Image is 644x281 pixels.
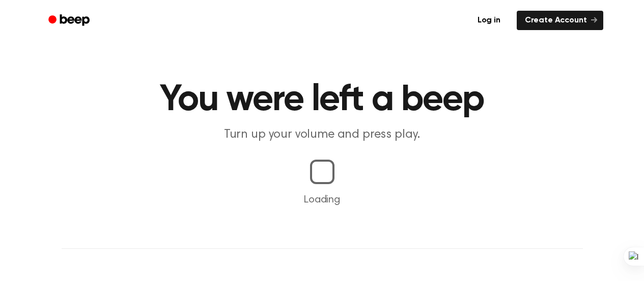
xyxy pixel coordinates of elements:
a: Beep [41,11,99,31]
h1: You were left a beep [62,82,583,118]
a: Create Account [517,11,603,30]
p: Turn up your volume and press play. [127,126,518,143]
a: Log in [467,9,511,32]
p: Loading [12,192,632,208]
